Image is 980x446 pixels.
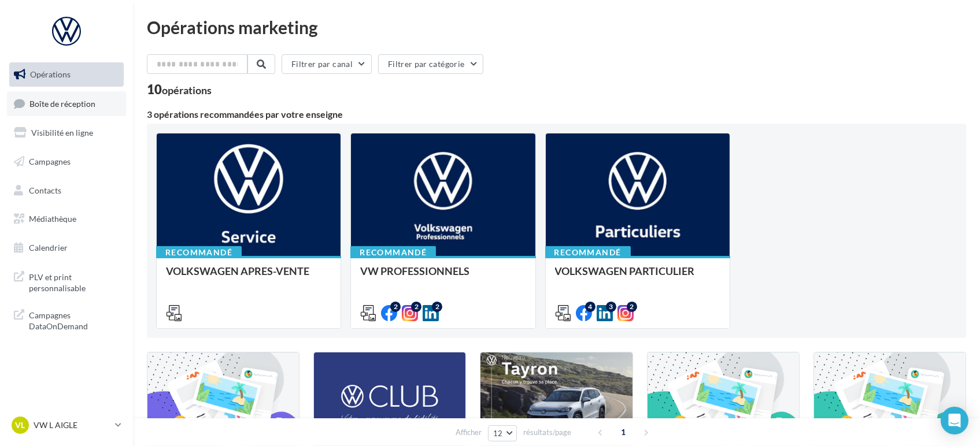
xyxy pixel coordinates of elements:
[29,214,76,224] span: Médiathèque
[30,69,71,79] span: Opérations
[282,54,372,74] button: Filtrer par canal
[16,419,25,431] span: VL
[523,427,571,438] span: résultats/page
[7,91,126,116] a: Boîte de réception
[147,110,966,119] div: 3 opérations recommandées par votre enseigne
[31,128,93,137] span: Visibilité en ligne
[7,236,126,260] a: Calendrier
[390,302,401,312] div: 2
[34,419,110,431] p: VW L AIGLE
[606,302,616,312] div: 3
[360,265,526,288] div: VW PROFESSIONNELS
[147,18,966,36] div: Opérations marketing
[614,423,633,441] span: 1
[166,265,331,288] div: VOLKSWAGEN APRES-VENTE
[627,302,637,312] div: 2
[7,207,126,231] a: Médiathèque
[29,269,119,294] span: PLV et print personnalisable
[7,62,126,87] a: Opérations
[545,246,631,259] div: Recommandé
[411,302,421,312] div: 2
[7,150,126,174] a: Campagnes
[156,246,242,259] div: Recommandé
[7,121,126,145] a: Visibilité en ligne
[29,98,95,108] span: Boîte de réception
[7,303,126,337] a: Campagnes DataOnDemand
[7,179,126,203] a: Contacts
[555,265,720,288] div: VOLKSWAGEN PARTICULIER
[9,414,124,436] a: VL VW L AIGLE
[29,307,119,332] span: Campagnes DataOnDemand
[29,243,68,252] span: Calendrier
[162,85,212,95] div: opérations
[350,246,436,259] div: Recommandé
[493,429,503,438] span: 12
[147,83,212,96] div: 10
[941,407,968,434] div: Open Intercom Messenger
[585,302,596,312] div: 4
[29,157,71,166] span: Campagnes
[432,302,442,312] div: 2
[29,185,61,195] span: Contacts
[456,427,482,438] span: Afficher
[488,425,517,441] button: 12
[378,54,483,74] button: Filtrer par catégorie
[7,265,126,299] a: PLV et print personnalisable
